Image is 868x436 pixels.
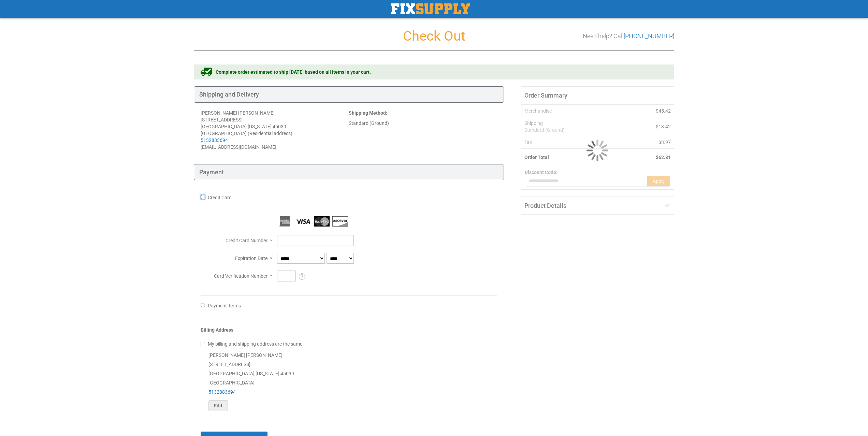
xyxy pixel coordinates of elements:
[201,144,276,150] span: [EMAIL_ADDRESS][DOMAIN_NAME]
[295,216,311,227] img: Visa
[256,371,279,376] span: [US_STATE]
[214,403,222,408] span: Edit
[194,164,504,180] div: Payment
[208,389,236,395] a: 5132883694
[208,400,228,411] button: Edit
[194,86,504,103] div: Shipping and Delivery
[194,29,674,44] h1: Check Out
[314,216,330,227] img: MasterCard
[201,137,228,143] a: 5132883694
[349,120,497,127] div: Standard (Ground)
[201,351,497,411] div: [PERSON_NAME] [PERSON_NAME] [STREET_ADDRESS] [GEOGRAPHIC_DATA] , 45039 [GEOGRAPHIC_DATA]
[332,216,348,227] img: Discover
[208,303,241,308] span: Payment Terms
[583,33,674,40] h3: Need help? Call
[624,32,674,40] a: [PHONE_NUMBER]
[349,110,387,116] strong: :
[349,110,386,116] span: Shipping Method
[208,341,302,347] span: My billing and shipping address are the same
[248,124,272,129] span: [US_STATE]
[226,238,267,243] span: Credit Card Number
[235,256,267,261] span: Expiration Date
[201,110,349,150] address: [PERSON_NAME] [PERSON_NAME] [STREET_ADDRESS] [GEOGRAPHIC_DATA] , 45039 [GEOGRAPHIC_DATA] (Residen...
[391,3,470,14] img: Fix Industrial Supply
[201,326,497,337] div: Billing Address
[391,3,470,14] a: store logo
[216,69,371,75] span: Complete order estimated to ship [DATE] based on all items in your cart.
[277,216,293,227] img: American Express
[587,140,608,161] img: Loading...
[208,195,232,200] span: Credit Card
[214,273,267,279] span: Card Verification Number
